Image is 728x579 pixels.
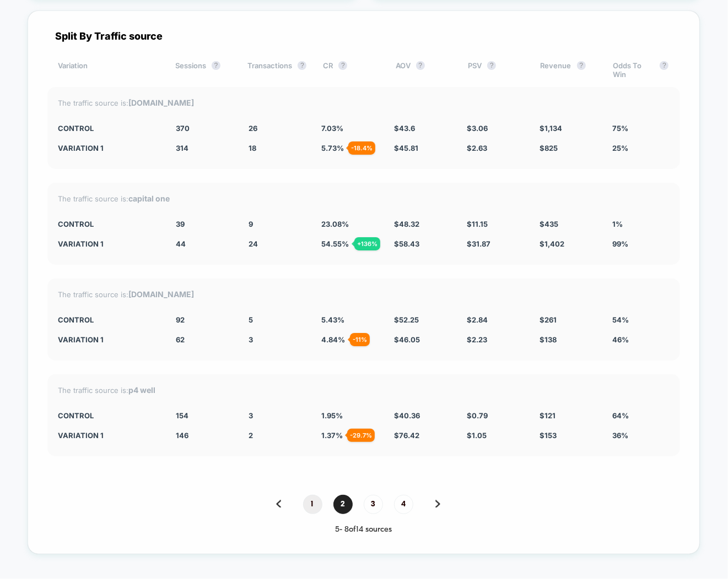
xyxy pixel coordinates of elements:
[47,30,680,42] div: Split By Traffic source
[540,124,562,133] span: $ 1,134
[129,194,170,203] strong: capital one
[540,239,564,248] span: $ 1,402
[212,61,220,70] button: ?
[468,61,524,79] div: PSV
[394,495,413,514] span: 4
[487,61,496,70] button: ?
[176,411,188,420] span: 154
[176,220,185,228] span: 39
[416,61,425,70] button: ?
[58,385,669,395] div: The traffic source is:
[613,61,668,79] div: Odds To Win
[249,239,258,248] span: 24
[467,144,487,152] span: $ 2.63
[129,98,195,107] strong: [DOMAIN_NAME]
[540,144,558,152] span: $ 825
[394,335,420,344] span: $ 46.05
[247,61,306,79] div: Transactions
[249,411,253,420] span: 3
[249,335,253,344] span: 3
[58,239,160,248] div: Variation 1
[321,144,344,152] span: 5.73 %
[58,194,669,203] div: The traffic source is:
[612,431,668,440] div: 36%
[394,239,419,248] span: $ 58.43
[364,495,383,514] span: 3
[249,431,253,440] span: 2
[467,124,488,133] span: $ 3.06
[612,144,668,152] div: 25%
[435,500,440,508] img: pagination forward
[298,61,306,70] button: ?
[540,411,556,420] span: $ 121
[58,315,160,324] div: CONTROL
[249,315,253,324] span: 5
[348,141,375,155] div: - 18.4 %
[58,124,160,133] div: CONTROL
[467,335,487,344] span: $ 2.23
[176,335,185,344] span: 62
[58,335,160,344] div: Variation 1
[333,495,353,514] span: 2
[47,525,680,534] div: 5 - 8 of 14 sources
[394,315,419,324] span: $ 52.25
[660,61,668,70] button: ?
[612,315,668,324] div: 54%
[347,429,375,442] div: - 29.7 %
[176,239,186,248] span: 44
[58,220,160,228] div: CONTROL
[467,411,488,420] span: $ 0.79
[350,333,370,346] div: - 11 %
[540,431,557,440] span: $ 153
[176,144,188,152] span: 314
[176,315,185,324] span: 92
[176,124,190,133] span: 370
[58,61,159,79] div: Variation
[394,144,418,152] span: $ 45.81
[541,61,596,79] div: Revenue
[354,237,380,250] div: + 136 %
[394,431,419,440] span: $ 76.42
[249,220,253,228] span: 9
[249,124,257,133] span: 26
[540,335,557,344] span: $ 138
[58,431,160,440] div: Variation 1
[321,220,349,228] span: 23.08 %
[540,315,557,324] span: $ 261
[612,335,668,344] div: 46%
[467,239,490,248] span: $ 31.87
[612,239,668,248] div: 99%
[612,411,668,420] div: 64%
[467,315,488,324] span: $ 2.84
[58,411,160,420] div: CONTROL
[321,411,343,420] span: 1.95 %
[612,220,668,228] div: 1%
[394,411,420,420] span: $ 40.36
[175,61,231,79] div: Sessions
[321,239,349,248] span: 54.55 %
[249,144,256,152] span: 18
[58,98,669,107] div: The traffic source is:
[303,495,322,514] span: 1
[394,124,415,133] span: $ 43.6
[396,61,451,79] div: AOV
[467,220,488,228] span: $ 11.15
[394,220,419,228] span: $ 48.32
[321,335,345,344] span: 4.84 %
[129,385,156,395] strong: p4 well
[467,431,487,440] span: $ 1.05
[338,61,347,70] button: ?
[577,61,586,70] button: ?
[540,220,558,228] span: $ 435
[58,289,669,299] div: The traffic source is:
[612,124,668,133] div: 75%
[321,315,344,324] span: 5.43 %
[129,289,195,299] strong: [DOMAIN_NAME]
[276,500,281,508] img: pagination back
[321,124,343,133] span: 7.03 %
[323,61,379,79] div: CR
[176,431,188,440] span: 146
[58,144,160,152] div: Variation 1
[321,431,343,440] span: 1.37 %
